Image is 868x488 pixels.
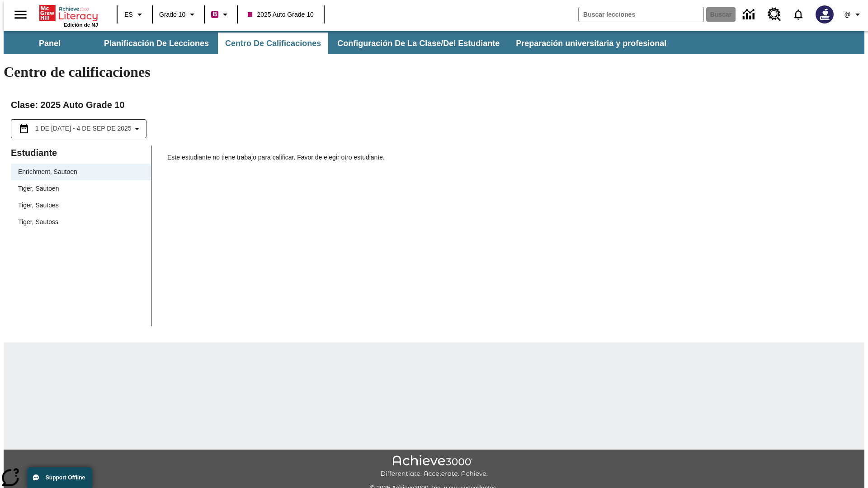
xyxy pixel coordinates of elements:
span: @ [844,10,850,19]
button: Abrir el menú lateral [7,1,34,28]
span: ES [124,10,133,19]
a: Notificaciones [787,3,810,26]
span: Tiger, Sautoen [18,184,144,193]
span: B [212,9,217,20]
button: Grado: Grado 10, Elige un grado [156,6,201,23]
img: Achieve3000 Differentiate Accelerate Achieve [380,455,488,478]
span: Grado 10 [159,10,185,19]
button: Preparación universitaria y profesional [509,33,674,54]
p: Este estudiante no tiene trabajo para calificar. Favor de elegir otro estudiante. [167,153,857,169]
svg: Collapse Date Range Filter [132,123,142,134]
span: 1 de [DATE] - 4 de sep de 2025 [35,124,132,133]
div: Subbarra de navegación [4,33,675,54]
button: Boost El color de la clase es rojo violeta. Cambiar el color de la clase. [208,6,234,23]
button: Perfil/Configuración [839,6,868,23]
a: Portada [39,4,98,22]
a: Centro de recursos, Se abrirá en una pestaña nueva. [762,2,787,27]
span: Tiger, Sautoss [18,217,144,227]
button: Support Offline [27,467,92,488]
button: Escoja un nuevo avatar [810,3,839,26]
div: Portada [39,3,98,28]
button: Centro de calificaciones [218,33,328,54]
button: Panel [5,33,95,54]
span: Support Offline [46,474,85,481]
button: Seleccione el intervalo de fechas opción del menú [15,123,142,134]
input: Buscar campo [579,7,703,22]
div: Tiger, Sautoss [11,214,151,230]
span: 2025 Auto Grade 10 [248,10,313,19]
h1: Centro de calificaciones [4,64,864,80]
button: Planificación de lecciones [97,33,216,54]
div: Tiger, Sautoes [11,197,151,214]
p: Estudiante [11,145,151,160]
div: Subbarra de navegación [4,31,864,54]
div: Enrichment, Sautoen [11,164,151,180]
span: Enrichment, Sautoen [18,167,144,177]
span: Edición de NJ [64,22,98,28]
span: Tiger, Sautoes [18,201,144,210]
a: Centro de información [737,2,762,27]
button: Configuración de la clase/del estudiante [330,33,507,54]
div: Tiger, Sautoen [11,180,151,197]
h2: Clase : 2025 Auto Grade 10 [11,98,857,112]
img: Avatar [816,5,834,23]
button: Lenguaje: ES, Selecciona un idioma [120,6,149,23]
